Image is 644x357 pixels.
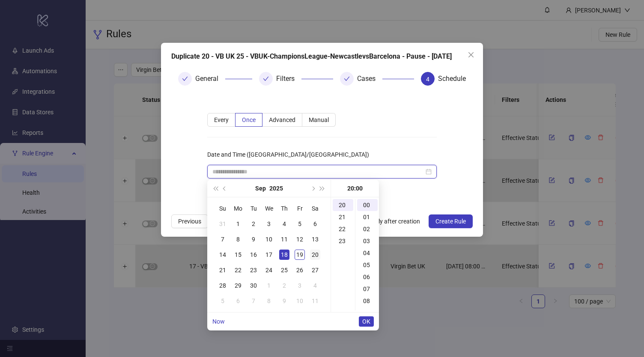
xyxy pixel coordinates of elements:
[307,247,323,262] td: 2025-09-20
[215,216,230,232] td: 2025-08-31
[357,223,378,235] div: 02
[233,234,243,244] div: 8
[212,167,424,176] input: Date and Time (Europe/London)
[295,219,305,229] div: 5
[357,259,378,271] div: 05
[359,316,374,327] button: OK
[357,72,382,86] div: Cases
[310,280,320,291] div: 4
[218,250,228,260] div: 14
[215,201,230,216] th: Su
[261,216,277,232] td: 2025-09-03
[218,265,228,275] div: 21
[214,116,229,123] span: Every
[230,278,246,293] td: 2025-09-29
[333,223,353,235] div: 22
[362,318,370,325] span: OK
[230,216,246,232] td: 2025-09-01
[295,234,305,244] div: 12
[438,72,466,86] div: Schedule
[264,234,274,244] div: 10
[182,76,188,82] span: check
[230,262,246,278] td: 2025-09-22
[261,247,277,262] td: 2025-09-17
[357,211,378,223] div: 01
[333,235,353,247] div: 23
[246,201,261,216] th: Tu
[218,219,228,229] div: 31
[248,280,259,291] div: 30
[277,247,292,262] td: 2025-09-18
[264,265,274,275] div: 24
[261,232,277,247] td: 2025-09-10
[171,51,473,62] div: Duplicate 20 - VB UK 25 - VBUK-ChampionsLeague-NewcastlevsBarcelona - Pause - [DATE]
[277,201,292,216] th: Th
[261,201,277,216] th: We
[307,216,323,232] td: 2025-09-06
[246,278,261,293] td: 2025-09-30
[334,180,376,197] div: 20:00
[292,201,307,216] th: Fr
[230,293,246,309] td: 2025-10-06
[279,234,289,244] div: 11
[246,262,261,278] td: 2025-09-23
[310,250,320,260] div: 20
[292,232,307,247] td: 2025-09-12
[295,250,305,260] div: 19
[218,234,228,244] div: 7
[295,280,305,291] div: 3
[279,296,289,306] div: 9
[218,296,228,306] div: 5
[212,318,225,325] a: Now
[195,72,225,86] div: General
[261,262,277,278] td: 2025-09-24
[277,232,292,247] td: 2025-09-11
[279,219,289,229] div: 4
[307,278,323,293] td: 2025-10-04
[248,265,259,275] div: 23
[171,214,208,228] button: Previous
[269,180,283,197] button: Choose a year
[215,278,230,293] td: 2025-09-28
[464,48,478,62] button: Close
[233,280,243,291] div: 29
[261,278,277,293] td: 2025-10-01
[215,293,230,309] td: 2025-10-05
[230,247,246,262] td: 2025-09-15
[233,219,243,229] div: 1
[307,232,323,247] td: 2025-09-13
[263,76,269,82] span: check
[220,180,230,197] button: Previous month (PageUp)
[264,219,274,229] div: 3
[357,271,378,283] div: 06
[255,180,266,197] button: Choose a month
[292,247,307,262] td: 2025-09-19
[292,278,307,293] td: 2025-10-03
[230,232,246,247] td: 2025-09-08
[269,116,295,123] span: Advanced
[357,295,378,307] div: 08
[246,232,261,247] td: 2025-09-09
[277,293,292,309] td: 2025-10-09
[277,262,292,278] td: 2025-09-25
[310,234,320,244] div: 13
[435,218,466,225] span: Create Rule
[233,296,243,306] div: 6
[242,116,256,123] span: Once
[307,293,323,309] td: 2025-10-11
[292,293,307,309] td: 2025-10-10
[207,148,375,161] label: Date and Time (Europe/London)
[357,247,378,259] div: 04
[310,219,320,229] div: 6
[277,216,292,232] td: 2025-09-04
[233,250,243,260] div: 15
[178,218,201,225] span: Previous
[264,280,274,291] div: 1
[333,199,353,211] div: 20
[233,265,243,275] div: 22
[248,296,259,306] div: 7
[429,214,473,228] button: Create Rule
[310,296,320,306] div: 11
[357,199,378,211] div: 00
[344,76,350,82] span: check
